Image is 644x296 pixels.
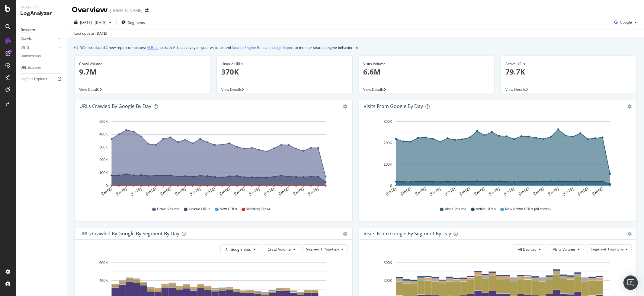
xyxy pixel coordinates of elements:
[80,20,107,25] span: [DATE] - [DATE]
[307,187,319,196] text: [DATE]
[79,87,100,92] span: View Details
[220,207,237,212] span: New URLs
[101,187,113,196] text: [DATE]
[248,187,260,196] text: [DATE]
[21,10,62,17] div: LogAnalyzer
[513,244,546,254] button: All Devices
[503,187,515,196] text: [DATE]
[21,5,62,10] div: Analytics
[383,162,392,167] text: 100K
[21,65,41,71] div: URL Explorer
[390,184,392,188] text: 0
[627,232,632,236] div: gear
[364,61,490,67] div: Visits Volume
[548,244,585,254] button: Visits Volume
[79,117,347,201] svg: A chart.
[99,119,108,124] text: 500K
[99,145,108,149] text: 300K
[476,207,496,212] span: Active URLs
[21,44,56,51] a: Visits
[429,187,441,196] text: [DATE]
[383,141,392,145] text: 200K
[488,187,500,196] text: [DATE]
[21,36,32,42] div: Crawls
[221,87,242,92] span: View Details
[268,247,291,252] span: Crawl Volume
[263,244,301,254] button: Crawl Volume
[21,76,62,82] a: Logfiles Explorer
[246,207,270,212] span: Warning Crawl
[226,247,251,252] span: All Google Bots
[364,117,632,201] svg: A chart.
[547,187,559,196] text: [DATE]
[110,8,143,14] div: [DOMAIN_NAME]
[627,104,632,109] div: gear
[99,171,108,175] text: 100K
[473,187,485,196] text: [DATE]
[79,103,151,109] div: URLs Crawled by Google by day
[445,207,466,212] span: Visits Volume
[74,44,637,51] div: info banner
[505,87,526,92] span: View Details
[220,244,261,254] button: All Google Bots
[175,187,187,196] text: [DATE]
[591,187,604,196] text: [DATE]
[99,132,108,137] text: 400K
[79,231,179,237] div: URLs Crawled by Google By Segment By Day
[21,53,62,59] a: Conversions
[157,207,179,212] span: Crawl Volume
[591,247,607,252] span: Segment
[21,27,35,33] div: Overview
[364,103,423,109] div: Visits from Google by day
[364,87,384,92] span: View Details
[577,187,589,196] text: [DATE]
[219,187,231,196] text: [DATE]
[505,67,632,77] p: 79.7K
[505,61,632,67] div: Active URLs
[21,76,47,82] div: Logfiles Explorer
[128,20,145,25] span: Segments
[293,187,305,196] text: [DATE]
[383,261,392,265] text: 300K
[278,187,290,196] text: [DATE]
[145,187,157,196] text: [DATE]
[364,67,490,77] p: 6.6M
[95,31,107,36] div: [DATE]
[608,247,624,252] span: Pagetype
[233,187,245,196] text: [DATE]
[221,61,348,67] div: Unique URLs
[99,261,108,265] text: 600K
[147,44,159,51] a: AI Bots
[553,247,575,252] span: Visits Volume
[518,187,530,196] text: [DATE]
[99,158,108,162] text: 200K
[533,187,545,196] text: [DATE]
[444,187,456,196] text: [DATE]
[400,187,412,196] text: [DATE]
[21,53,41,59] div: Conversions
[221,67,348,77] p: 370K
[21,27,62,33] a: Overview
[130,187,142,196] text: [DATE]
[72,18,114,27] button: [DATE] - [DATE]
[612,18,639,27] button: Google
[79,61,206,67] div: Crawl Volume
[383,119,392,124] text: 300K
[21,65,62,71] a: URL Explorer
[80,44,354,51] div: We introduced 2 new report templates: to track AI bot activity on your website, and to monitor se...
[459,187,471,196] text: [DATE]
[232,44,294,51] a: Search Engine Behavior: Logs Report
[623,275,638,290] div: Open Intercom Messenger
[21,36,56,42] a: Crawls
[505,207,551,212] span: New Active URLs (all codes)
[189,187,201,196] text: [DATE]
[263,187,275,196] text: [DATE]
[562,187,574,196] text: [DATE]
[79,67,206,77] p: 9.7M
[160,187,172,196] text: [DATE]
[119,18,147,27] button: Segments
[74,31,107,36] div: Last update
[343,104,348,109] div: gear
